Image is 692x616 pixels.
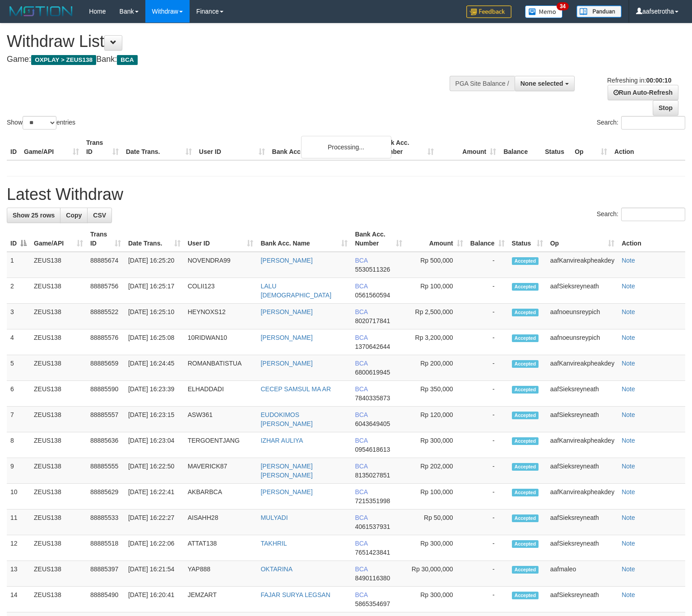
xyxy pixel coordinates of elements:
td: AISAHH28 [184,509,257,535]
span: Accepted [512,334,539,342]
th: Trans ID: activate to sort column ascending [87,226,125,252]
td: aafSieksreyneath [547,278,618,304]
th: User ID [195,134,269,160]
th: Bank Acc. Number [375,134,437,160]
td: ZEUS138 [30,355,87,381]
td: - [467,407,508,432]
th: Date Trans.: activate to sort column ascending [125,226,184,252]
td: aafmaleo [547,561,618,587]
span: Accepted [512,540,539,548]
td: ZEUS138 [30,278,87,304]
td: COLII123 [184,278,257,304]
td: ZEUS138 [30,304,87,329]
span: Copy [66,212,82,219]
span: BCA [355,488,367,496]
span: Copy 0561560594 to clipboard [355,292,390,299]
td: - [467,484,508,509]
span: BCA [355,514,367,521]
span: Accepted [512,386,539,394]
a: [PERSON_NAME] [260,488,312,496]
span: None selected [520,80,563,87]
td: [DATE] 16:24:45 [125,355,184,381]
td: Rp 350,000 [406,381,466,407]
td: ATTAT138 [184,535,257,561]
td: 88885518 [87,535,125,561]
td: - [467,509,508,535]
span: Copy 6043649405 to clipboard [355,420,390,427]
td: aafnoeunsreypich [547,329,618,355]
a: [PERSON_NAME] [260,360,312,367]
td: aafKanvireakpheakdey [547,355,618,381]
th: Action [618,226,685,252]
td: ZEUS138 [30,381,87,407]
td: - [467,278,508,304]
td: [DATE] 16:22:50 [125,458,184,484]
a: Show 25 rows [7,208,60,223]
h1: Withdraw List [7,32,452,51]
a: Copy [60,208,88,223]
a: IZHAR AULIYA [260,437,303,444]
td: [DATE] 16:21:54 [125,561,184,587]
th: Status [541,134,571,160]
span: BCA [117,55,137,65]
span: BCA [355,411,367,418]
span: BCA [355,283,367,290]
span: Copy 4061537931 to clipboard [355,523,390,530]
span: 34 [557,2,569,10]
th: Bank Acc. Name [269,134,376,160]
span: BCA [355,540,367,547]
td: 88885590 [87,381,125,407]
a: OKTARINA [260,565,293,573]
td: 11 [7,509,30,535]
td: aafSieksreyneath [547,381,618,407]
td: Rp 100,000 [406,484,466,509]
td: aafSieksreyneath [547,407,618,432]
td: Rp 3,200,000 [406,329,466,355]
span: Copy 1370642644 to clipboard [355,343,390,350]
span: Accepted [512,283,539,291]
span: Accepted [512,489,539,496]
td: Rp 202,000 [406,458,466,484]
a: Note [622,257,635,264]
span: Copy 7215351998 to clipboard [355,497,390,505]
span: Copy 5865354697 to clipboard [355,600,390,607]
th: Game/API: activate to sort column ascending [30,226,87,252]
td: ZEUS138 [30,329,87,355]
span: BCA [355,334,367,341]
span: Copy 8020717841 to clipboard [355,317,390,324]
td: 88885397 [87,561,125,587]
td: ZEUS138 [30,561,87,587]
span: BCA [355,308,367,315]
td: [DATE] 16:25:17 [125,278,184,304]
input: Search: [621,116,685,130]
span: Copy 7840335873 to clipboard [355,394,390,402]
a: [PERSON_NAME] [260,334,312,341]
td: ZEUS138 [30,432,87,458]
td: - [467,329,508,355]
td: NOVENDRA99 [184,252,257,278]
a: Note [622,437,635,444]
td: ZEUS138 [30,509,87,535]
th: Balance: activate to sort column ascending [467,226,508,252]
div: PGA Site Balance / [450,76,515,91]
img: Feedback.jpg [466,5,511,18]
td: [DATE] 16:22:41 [125,484,184,509]
td: HEYNOXS12 [184,304,257,329]
td: aafSieksreyneath [547,509,618,535]
td: 88885756 [87,278,125,304]
td: - [467,535,508,561]
td: Rp 300,000 [406,535,466,561]
span: BCA [355,463,367,470]
span: Accepted [512,463,539,471]
a: Note [622,360,635,367]
td: 2 [7,278,30,304]
span: Copy 6800619945 to clipboard [355,369,390,376]
th: Status: activate to sort column ascending [508,226,547,252]
span: Copy 7651423841 to clipboard [355,549,390,556]
td: 88885533 [87,509,125,535]
a: Note [622,385,635,393]
th: Op [571,134,611,160]
td: 88885659 [87,355,125,381]
td: Rp 2,500,000 [406,304,466,329]
td: TERGOENTJANG [184,432,257,458]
